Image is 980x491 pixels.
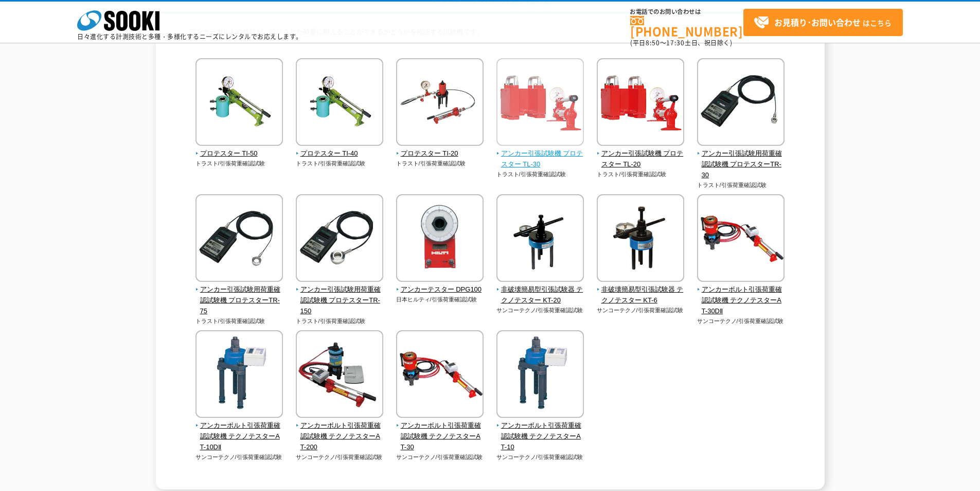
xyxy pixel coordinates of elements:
span: 17:30 [666,38,685,47]
img: アンカーボルト引張荷重確認試験機 テクノテスターAT-30 [396,330,484,420]
span: はこちら [754,15,892,30]
span: 非破壊簡易型引張試験器 テクノテスター KT-6 [597,284,685,306]
p: トラスト/引張荷重確認試験 [496,170,584,179]
span: アンカーボルト引張荷重確認試験機 テクノテスターAT-30 [396,420,484,452]
p: 日々進化する計測技術と多種・多様化するニーズにレンタルでお応えします。 [77,33,302,40]
span: アンカーテスター DPG100 [396,284,484,295]
p: トラスト/引張荷重確認試験 [195,159,283,168]
p: トラスト/引張荷重確認試験 [697,181,785,190]
p: トラスト/引張荷重確認試験 [296,159,384,168]
a: 非破壊簡易型引張試験器 テクノテスター KT-20 [496,275,584,306]
span: アンカーボルト引張荷重確認試験機 テクノテスターAT-10DⅡ [195,420,283,452]
img: アンカーボルト引張荷重確認試験機 テクノテスターAT-10 [496,330,584,420]
p: サンコーテクノ/引張荷重確認試験 [296,453,384,462]
span: プロテスター TI-50 [195,148,283,159]
a: アンカーボルト引張荷重確認試験機 テクノテスターAT-30DⅡ [697,275,785,316]
p: サンコーテクノ/引張荷重確認試験 [697,317,785,326]
a: アンカーテスター DPG100 [396,275,484,295]
a: お見積り･お問い合わせはこちら [743,9,903,36]
a: アンカー引張試験機 プロテスター TL-30 [496,139,584,170]
a: [PHONE_NUMBER] [630,16,743,37]
p: トラスト/引張荷重確認試験 [597,170,685,179]
span: アンカーボルト引張荷重確認試験機 テクノテスターAT-10 [496,420,584,452]
a: 非破壊簡易型引張試験器 テクノテスター KT-6 [597,275,685,306]
img: 非破壊簡易型引張試験器 テクノテスター KT-6 [597,194,684,284]
img: 非破壊簡易型引張試験器 テクノテスター KT-20 [496,194,584,284]
p: トラスト/引張荷重確認試験 [195,317,283,326]
span: アンカー引張試験用荷重確認試験機 プロテスターTR-75 [195,284,283,316]
img: アンカー引張試験機 プロテスター TL-20 [597,58,684,148]
p: トラスト/引張荷重確認試験 [296,317,384,326]
img: アンカーテスター DPG100 [396,194,484,284]
span: アンカー引張試験用荷重確認試験機 プロテスターTR-150 [296,284,384,316]
p: トラスト/引張荷重確認試験 [396,159,484,168]
a: アンカーボルト引張荷重確認試験機 テクノテスターAT-10 [496,411,584,452]
img: アンカー引張試験用荷重確認試験機 プロテスターTR-75 [195,194,283,284]
span: 8:50 [646,38,660,47]
a: アンカー引張試験用荷重確認試験機 プロテスターTR-30 [697,139,785,180]
img: プロテスター TI-20 [396,58,484,148]
img: アンカーボルト引張荷重確認試験機 テクノテスターAT-200 [296,330,383,420]
a: プロテスター TI-40 [296,139,384,159]
span: プロテスター TI-40 [296,148,384,159]
span: アンカーボルト引張荷重確認試験機 テクノテスターAT-30DⅡ [697,284,785,316]
a: アンカーボルト引張荷重確認試験機 テクノテスターAT-10DⅡ [195,411,283,452]
a: プロテスター TI-50 [195,139,283,159]
span: プロテスター TI-20 [396,148,484,159]
a: アンカー引張試験用荷重確認試験機 プロテスターTR-150 [296,275,384,316]
span: お電話でのお問い合わせは [630,9,743,15]
p: サンコーテクノ/引張荷重確認試験 [496,453,584,462]
p: サンコーテクノ/引張荷重確認試験 [496,306,584,315]
img: アンカーボルト引張荷重確認試験機 テクノテスターAT-30DⅡ [697,194,785,284]
a: アンカー引張試験機 プロテスター TL-20 [597,139,685,170]
img: プロテスター TI-50 [195,58,283,148]
img: アンカー引張試験用荷重確認試験機 プロテスターTR-30 [697,58,785,148]
p: サンコーテクノ/引張荷重確認試験 [195,453,283,462]
a: アンカーボルト引張荷重確認試験機 テクノテスターAT-30 [396,411,484,452]
span: アンカー引張試験機 プロテスター TL-20 [597,148,685,170]
a: プロテスター TI-20 [396,139,484,159]
p: サンコーテクノ/引張荷重確認試験 [597,306,685,315]
p: サンコーテクノ/引張荷重確認試験 [396,453,484,462]
span: (平日 ～ 土日、祝日除く) [630,38,732,47]
p: 日本ヒルティ/引張荷重確認試験 [396,295,484,304]
img: アンカー引張試験機 プロテスター TL-30 [496,58,584,148]
strong: お見積り･お問い合わせ [774,16,861,28]
img: アンカー引張試験用荷重確認試験機 プロテスターTR-150 [296,194,383,284]
a: アンカーボルト引張荷重確認試験機 テクノテスターAT-200 [296,411,384,452]
img: プロテスター TI-40 [296,58,383,148]
span: アンカーボルト引張荷重確認試験機 テクノテスターAT-200 [296,420,384,452]
a: アンカー引張試験用荷重確認試験機 プロテスターTR-75 [195,275,283,316]
span: 非破壊簡易型引張試験器 テクノテスター KT-20 [496,284,584,306]
span: アンカー引張試験用荷重確認試験機 プロテスターTR-30 [697,148,785,180]
img: アンカーボルト引張荷重確認試験機 テクノテスターAT-10DⅡ [195,330,283,420]
span: アンカー引張試験機 プロテスター TL-30 [496,148,584,170]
